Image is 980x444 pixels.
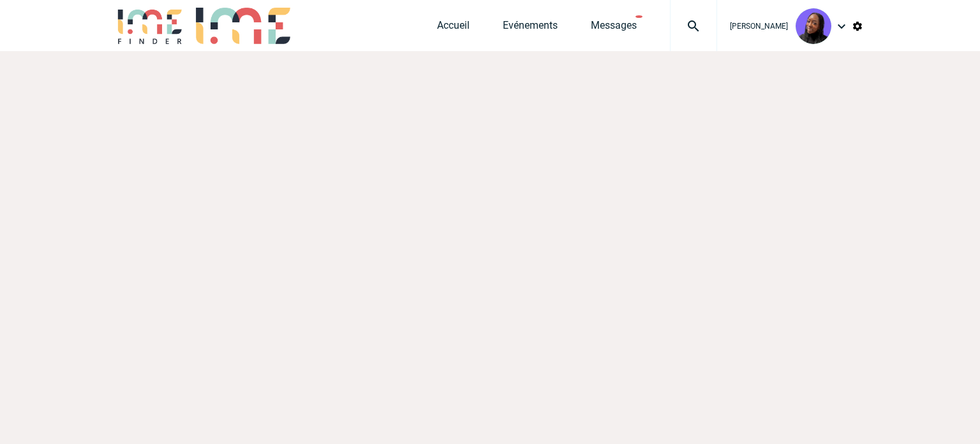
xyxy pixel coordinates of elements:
[117,8,183,44] img: IME-Finder
[730,22,788,31] span: [PERSON_NAME]
[503,19,558,37] a: Evénements
[796,8,831,44] img: 131349-0.png
[591,19,637,37] a: Messages
[437,19,470,37] a: Accueil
